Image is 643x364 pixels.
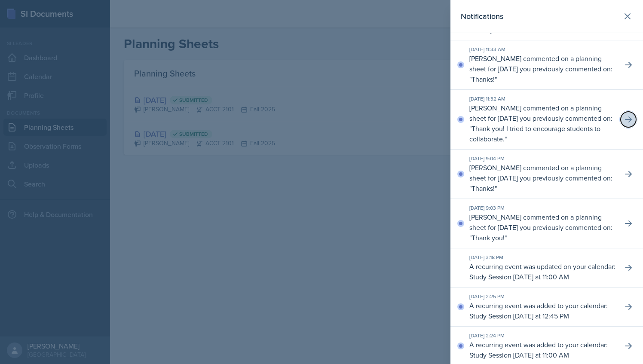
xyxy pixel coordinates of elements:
[469,155,615,162] div: [DATE] 9:04 PM
[472,74,495,84] p: Thanks!
[469,340,615,360] p: A recurring event was added to your calendar: Study Session [DATE] at 11:00 AM
[469,103,615,144] p: [PERSON_NAME] commented on a planning sheet for [DATE] you previously commented on: " "
[469,162,615,193] p: [PERSON_NAME] commented on a planning sheet for [DATE] you previously commented on: " "
[469,332,615,340] div: [DATE] 2:24 PM
[469,261,615,282] p: A recurring event was updated on your calendar: Study Session [DATE] at 11:00 AM
[469,124,600,144] p: Thank you! I tried to encourage students to collaborate.
[469,95,615,103] div: [DATE] 11:32 AM
[469,46,615,53] div: [DATE] 11:33 AM
[469,204,615,212] div: [DATE] 9:03 PM
[469,53,615,84] p: [PERSON_NAME] commented on a planning sheet for [DATE] you previously commented on: " "
[472,233,505,242] p: Thank you!
[469,254,615,261] div: [DATE] 3:18 PM
[469,300,615,321] p: A recurring event was added to your calendar: Study Session [DATE] at 12:45 PM
[469,212,615,243] p: [PERSON_NAME] commented on a planning sheet for [DATE] you previously commented on: " "
[461,10,503,22] h2: Notifications
[469,293,615,300] div: [DATE] 2:25 PM
[472,184,495,193] p: Thanks!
